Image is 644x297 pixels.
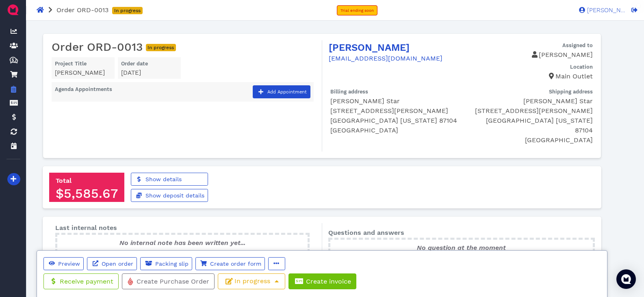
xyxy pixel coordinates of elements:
span: Order date [121,61,148,67]
p: [GEOGRAPHIC_DATA] [468,135,593,145]
span: $5,585.67 [56,186,118,201]
span: Project Title [55,61,87,67]
span: Receive payment [59,277,113,285]
button: Create order form [195,257,265,270]
tspan: $ [12,58,14,62]
p: [PERSON_NAME] [461,50,593,60]
span: Create invoice [305,277,351,285]
span: Questions and answers [328,229,404,236]
a: [PERSON_NAME] [329,42,410,53]
button: Receive payment [43,273,119,289]
span: Order ORD-0013 [52,40,143,54]
span: Add Appointment [266,89,307,95]
button: Create Purchase Order [122,273,215,290]
p: [STREET_ADDRESS][PERSON_NAME] [330,106,462,116]
span: Agenda Appointments [55,86,112,92]
span: Shipping address [549,89,593,95]
span: Assigned to [562,42,593,48]
span: In progress [112,7,143,14]
div: [PERSON_NAME] [55,68,111,78]
div: Open Intercom Messenger [616,269,636,289]
a: Open order [87,257,137,270]
button: Create invoice [288,273,356,290]
span: Open order [100,260,133,267]
span: Total [56,177,72,184]
span: Billing address [330,89,368,95]
p: Main Outlet [461,72,593,81]
a: [PERSON_NAME] [575,6,626,13]
span: In progress [223,277,280,285]
p: [GEOGRAPHIC_DATA] [US_STATE] 87104 [468,116,593,135]
span: Location [570,64,593,70]
a: Trial ending soon [337,5,377,15]
span: Order ORD-0013 [56,6,108,14]
button: Preview [43,257,84,270]
span: Preview [57,260,80,267]
button: Add Appointment [253,85,310,98]
span: Last internal notes [55,224,117,232]
div: [PERSON_NAME] Star [468,96,593,106]
span: Create Purchase Order [135,277,209,285]
span: Show details [144,176,182,182]
span: No internal note has been written yet... [119,239,245,247]
p: [STREET_ADDRESS][PERSON_NAME] [468,106,593,116]
p: [GEOGRAPHIC_DATA] [330,126,462,135]
span: [DATE] [121,69,141,76]
span: Packing slip [154,260,189,267]
span: [PERSON_NAME] [585,7,626,13]
span: Create order form [209,260,261,267]
p: [GEOGRAPHIC_DATA] [US_STATE] 87104 [330,116,462,126]
a: [EMAIL_ADDRESS][DOMAIN_NAME] [329,54,442,62]
span: In progress [146,44,176,51]
a: Show details [131,173,208,186]
a: Show deposit details [131,189,208,202]
div: [PERSON_NAME] Star [330,96,462,106]
img: lightspeed_flame_logo.png [127,277,134,286]
button: In progress [218,273,285,290]
img: QuoteM_icon_flat.png [7,3,20,16]
span: Trial ending soon [340,8,374,13]
button: Packing slip [140,257,192,270]
span: Show deposit details [144,192,204,199]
